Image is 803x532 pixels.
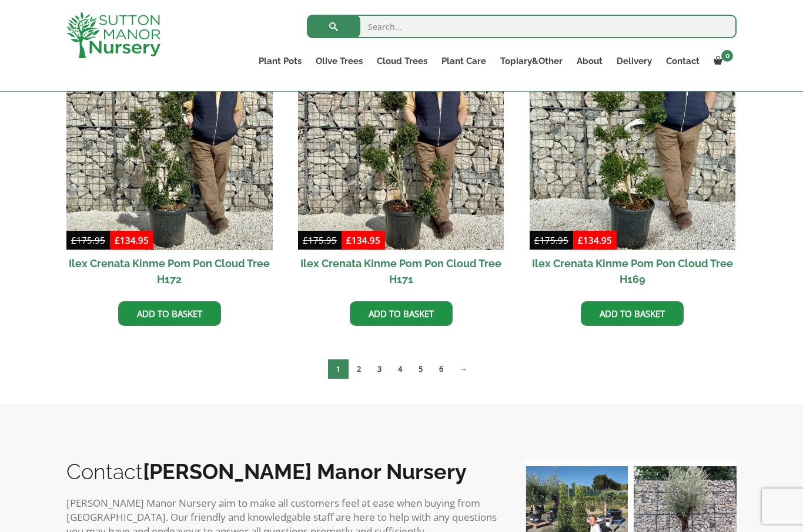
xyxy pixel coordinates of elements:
[346,234,380,246] bdi: 134.95
[252,53,309,69] a: Plant Pots
[434,53,493,69] a: Plant Care
[298,250,504,292] h2: Ilex Crenata Kinme Pom Pon Cloud Tree H171
[115,234,149,246] bdi: 134.95
[721,50,733,62] span: 0
[534,234,568,246] bdi: 175.95
[66,12,160,58] img: logo
[71,234,76,246] span: £
[350,301,453,326] a: Add to basket: “Ilex Crenata Kinme Pom Pon Cloud Tree H171”
[530,45,736,251] img: Ilex Crenata Kinme Pom Pon Cloud Tree H169
[581,301,684,326] a: Add to basket: “Ilex Crenata Kinme Pom Pon Cloud Tree H169”
[349,359,369,379] a: Page 2
[66,45,273,251] img: Ilex Crenata Kinme Pom Pon Cloud Tree H172
[610,53,659,69] a: Delivery
[451,359,476,379] a: →
[66,45,273,293] a: Sale! Ilex Crenata Kinme Pom Pon Cloud Tree H172
[298,45,504,251] img: Ilex Crenata Kinme Pom Pon Cloud Tree H171
[71,234,105,246] bdi: 175.95
[298,45,504,293] a: Sale! Ilex Crenata Kinme Pom Pon Cloud Tree H171
[370,53,434,69] a: Cloud Trees
[346,234,352,246] span: £
[410,359,431,379] a: Page 5
[309,53,370,69] a: Olive Trees
[570,53,610,69] a: About
[578,234,612,246] bdi: 134.95
[307,15,737,38] input: Search...
[66,250,273,292] h2: Ilex Crenata Kinme Pom Pon Cloud Tree H172
[493,53,570,69] a: Topiary&Other
[530,45,736,293] a: Sale! Ilex Crenata Kinme Pom Pon Cloud Tree H169
[66,459,501,484] h2: Contact
[369,359,390,379] a: Page 3
[707,53,737,69] a: 0
[659,53,707,69] a: Contact
[534,234,540,246] span: £
[66,359,737,383] nav: Product Pagination
[118,301,221,326] a: Add to basket: “Ilex Crenata Kinme Pom Pon Cloud Tree H172”
[143,459,467,484] b: [PERSON_NAME] Manor Nursery
[431,359,451,379] a: Page 6
[328,359,349,379] span: Page 1
[115,234,120,246] span: £
[303,234,337,246] bdi: 175.95
[303,234,308,246] span: £
[530,250,736,292] h2: Ilex Crenata Kinme Pom Pon Cloud Tree H169
[578,234,583,246] span: £
[390,359,410,379] a: Page 4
